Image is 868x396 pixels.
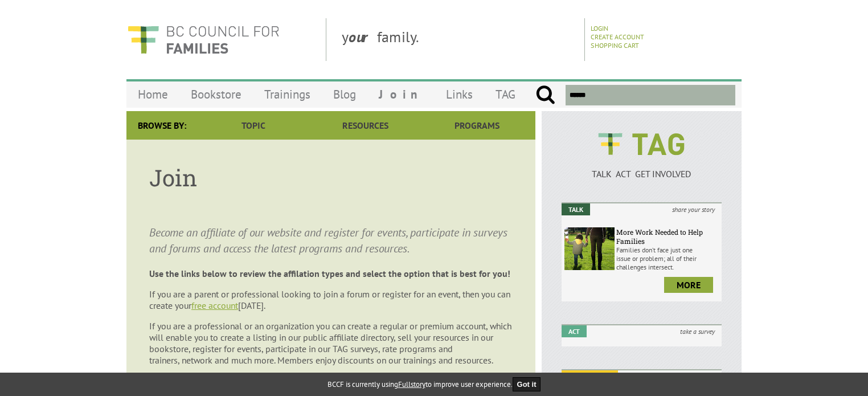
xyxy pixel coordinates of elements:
[616,227,719,246] h6: More Work Needed to Help Families
[333,18,585,61] div: y family.
[673,325,722,337] i: take a survey
[149,268,510,279] strong: Use the links below to review the affilation types and select the option that is best for you!
[513,377,541,391] button: Got it
[562,325,587,337] em: Act
[665,203,722,215] i: share your story
[367,81,435,108] a: Join
[591,41,639,50] a: Shopping Cart
[590,123,693,166] img: BCCF's TAG Logo
[126,18,280,61] img: BC Council for FAMILIES
[149,162,513,193] h1: Join
[309,111,421,140] a: Resources
[664,370,722,382] i: join a campaign
[126,81,179,108] a: Home
[179,81,253,108] a: Bookstore
[421,111,533,140] a: Programs
[435,81,484,108] a: Links
[398,379,425,389] a: Fullstory
[149,320,511,366] span: If you are a professional or an organization you can create a regular or premium account, which w...
[126,111,198,140] div: Browse By:
[191,300,238,311] a: free account
[149,224,513,256] p: Become an affiliate of our website and register for events, participate in surveys and forums and...
[349,27,377,46] strong: our
[198,111,309,140] a: Topic
[591,32,644,41] a: Create Account
[562,157,722,179] a: TALK ACT GET INVOLVED
[562,370,618,382] em: Get Involved
[591,24,608,32] a: Login
[535,85,555,105] input: Submit
[484,81,527,108] a: TAG
[616,246,719,271] p: Families don’t face just one issue or problem; all of their challenges intersect.
[562,203,590,215] em: Talk
[322,81,367,108] a: Blog
[253,81,322,108] a: Trainings
[664,277,713,293] a: more
[149,288,513,311] p: If you are a parent or professional looking to join a forum or register for an event, then you ca...
[562,168,722,179] p: TALK ACT GET INVOLVED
